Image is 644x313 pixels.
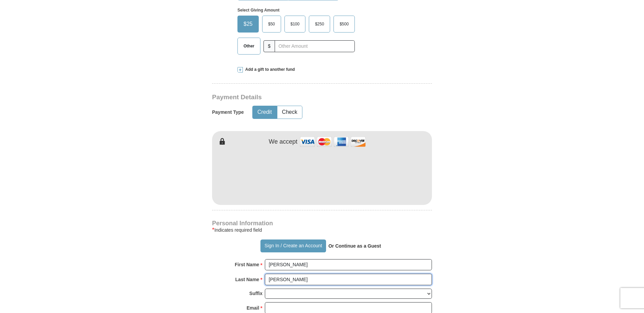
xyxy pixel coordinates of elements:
[260,239,326,252] button: Sign In / Create an Account
[287,19,303,29] span: $100
[265,19,278,29] span: $50
[253,106,277,119] button: Credit
[235,275,259,284] strong: Last Name
[312,19,327,29] span: $250
[212,93,385,101] h3: Payment Details
[275,40,355,52] input: Other Amount
[212,109,244,115] h5: Payment Type
[212,226,432,234] div: Indicates required field
[235,260,259,269] strong: First Name
[263,40,275,52] span: $
[249,289,262,298] strong: Suffix
[243,67,295,72] span: Add a gift to another fund
[336,19,352,29] span: $500
[328,243,381,249] strong: Or Continue as a Guest
[277,106,302,119] button: Check
[237,8,279,13] strong: Select Giving Amount
[269,138,298,146] h4: We accept
[240,19,256,29] span: $25
[299,134,367,149] img: credit cards accepted
[212,221,432,226] h4: Personal Information
[247,303,259,313] strong: Email
[240,41,258,51] span: Other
